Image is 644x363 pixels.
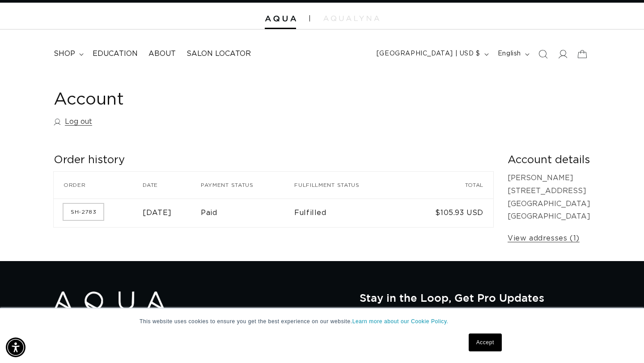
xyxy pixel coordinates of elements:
[148,49,176,59] span: About
[508,232,580,245] a: View addresses (1)
[407,198,493,227] td: $105.93 USD
[492,46,533,63] button: English
[265,16,296,22] img: Aqua Hair Extensions
[54,291,165,319] img: Aqua Hair Extensions
[54,172,143,198] th: Order
[508,153,590,167] h2: Account details
[377,49,480,59] span: [GEOGRAPHIC_DATA] | USD $
[140,317,504,325] p: This website uses cookies to ensure you get the best experience on our website.
[469,333,502,351] a: Accept
[64,204,103,220] a: Order number SH-2783
[143,172,201,198] th: Date
[54,89,590,111] h1: Account
[143,44,181,64] a: About
[54,49,75,59] span: shop
[87,44,143,64] a: Education
[201,198,294,227] td: Paid
[323,16,379,21] img: aqualyna.com
[93,49,138,59] span: Education
[508,172,590,223] p: [PERSON_NAME] [STREET_ADDRESS] [GEOGRAPHIC_DATA] [GEOGRAPHIC_DATA]
[6,338,25,357] div: Accessibility Menu
[54,153,493,167] h2: Order history
[360,291,590,304] h2: Stay in the Loop, Get Pro Updates
[294,172,407,198] th: Fulfillment status
[201,172,294,198] th: Payment status
[294,198,407,227] td: Fulfilled
[352,318,449,325] a: Learn more about our Cookie Policy.
[54,115,92,128] a: Log out
[181,44,256,64] a: Salon Locator
[48,44,87,64] summary: shop
[186,49,251,59] span: Salon Locator
[533,44,553,64] summary: Search
[407,172,493,198] th: Total
[371,46,492,63] button: [GEOGRAPHIC_DATA] | USD $
[143,209,172,216] time: [DATE]
[498,49,521,59] span: English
